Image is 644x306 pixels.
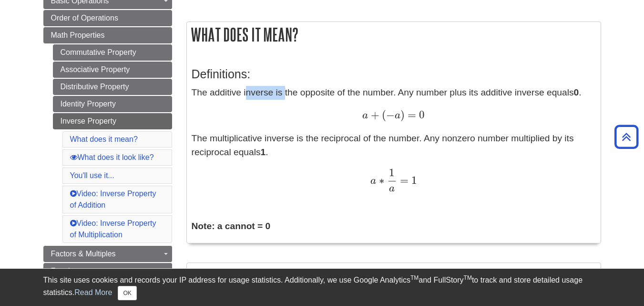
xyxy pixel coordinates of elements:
[376,174,384,187] span: ∗
[43,10,172,26] a: Order of Operations
[416,108,425,121] span: 0
[53,62,172,78] a: Associative Property
[386,108,395,121] span: −
[51,250,116,258] span: Factors & Multiples
[192,221,271,231] strong: Note: a cannot = 0
[611,130,642,143] a: Back to Top
[395,110,400,121] span: a
[187,263,601,290] h2: What does it look like?
[574,87,579,97] strong: 0
[370,176,376,186] span: a
[53,113,172,129] a: Inverse Property
[43,274,601,300] div: This site uses cookies and records your IP address for usage statistics. Additionally, we use Goo...
[397,174,409,187] span: =
[51,14,118,22] span: Order of Operations
[70,190,156,209] a: Video: Inverse Property of Addition
[70,135,138,143] a: What does it mean?
[368,108,379,121] span: +
[43,246,172,262] a: Factors & Multiples
[53,96,172,112] a: Identity Property
[51,267,82,275] span: Fractions
[464,274,472,281] sup: TM
[389,183,395,194] span: a
[192,67,596,81] h3: Definitions:
[53,44,172,61] a: Commutative Property
[118,286,136,300] button: Close
[261,147,266,157] strong: 1
[389,166,395,179] span: 1
[70,171,114,179] a: You'll use it...
[405,108,416,121] span: =
[43,263,172,279] a: Fractions
[410,274,419,281] sup: TM
[192,86,596,192] p: The additive inverse is the opposite of the number. Any number plus its additive inverse equals ....
[379,108,386,121] span: (
[74,288,112,296] a: Read More
[51,31,105,39] span: Math Properties
[187,22,601,47] h2: What does it mean?
[409,174,417,187] span: 1
[70,153,154,161] a: What does it look like?
[70,219,156,239] a: Video: Inverse Property of Multiplication
[362,110,368,121] span: a
[43,27,172,43] a: Math Properties
[53,79,172,95] a: Distributive Property
[400,108,405,121] span: )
